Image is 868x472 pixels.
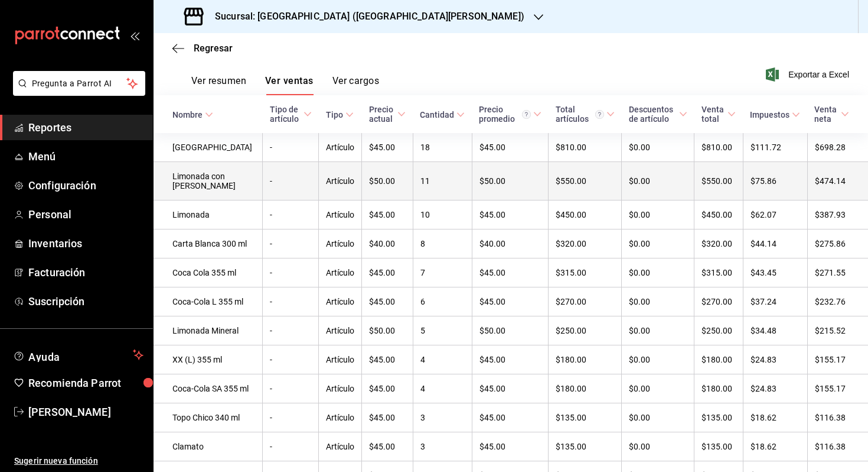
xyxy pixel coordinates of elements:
td: $45.00 [362,374,413,403]
td: Coca Cola 355 ml [154,258,263,287]
td: $62.07 [743,201,807,229]
td: - [263,374,319,403]
td: $45.00 [472,133,549,162]
td: $155.17 [807,374,868,403]
td: $387.93 [807,201,868,229]
td: $43.45 [743,258,807,287]
td: $275.86 [807,229,868,258]
span: Nombre [172,110,213,119]
svg: El total artículos considera cambios de precios en los artículos así como costos adicionales por ... [595,110,604,119]
td: $116.38 [807,403,868,432]
td: $550.00 [549,162,622,201]
td: $0.00 [622,201,694,229]
span: Facturación [28,264,143,280]
span: Sugerir nueva función [14,455,143,467]
td: XX (L) 355 ml [154,345,263,374]
td: Artículo [319,162,362,201]
td: $698.28 [807,133,868,162]
td: 3 [413,403,472,432]
td: $45.00 [362,432,413,461]
td: $315.00 [549,258,622,287]
td: $50.00 [362,316,413,345]
button: Pregunta a Parrot AI [13,71,145,96]
td: 5 [413,316,472,345]
td: Topo Chico 340 ml [154,403,263,432]
div: Cantidad [420,110,454,119]
td: Artículo [319,432,362,461]
td: $320.00 [549,229,622,258]
span: Tipo [326,110,354,119]
td: Artículo [319,229,362,258]
td: - [263,229,319,258]
span: Menú [28,148,143,164]
span: Precio actual [369,105,406,124]
button: Ver resumen [191,75,246,95]
td: Artículo [319,287,362,316]
td: $215.52 [807,316,868,345]
td: $180.00 [549,374,622,403]
td: $0.00 [622,316,694,345]
div: Descuentos de artículo [629,105,677,124]
td: $250.00 [549,316,622,345]
button: Ver ventas [265,75,314,95]
span: Tipo de artículo [270,105,312,124]
td: $450.00 [694,201,743,229]
td: $50.00 [362,162,413,201]
td: $474.14 [807,162,868,201]
td: [GEOGRAPHIC_DATA] [154,133,263,162]
button: Ver cargos [332,75,380,95]
td: $180.00 [694,374,743,403]
td: Clamato [154,432,263,461]
td: $0.00 [622,345,694,374]
span: Reportes [28,119,143,135]
div: Impuestos [750,110,789,119]
td: $116.38 [807,432,868,461]
div: Tipo [326,110,343,119]
td: $135.00 [694,432,743,461]
td: 7 [413,258,472,287]
td: Limonada Mineral [154,316,263,345]
span: Venta total [701,105,736,124]
td: $0.00 [622,287,694,316]
td: $450.00 [549,201,622,229]
span: Ayuda [28,348,128,362]
td: Artículo [319,201,362,229]
span: Impuestos [750,110,800,119]
td: $45.00 [472,403,549,432]
td: Limonada [154,201,263,229]
svg: Precio promedio = Total artículos / cantidad [522,110,531,119]
td: $24.83 [743,374,807,403]
td: $24.83 [743,345,807,374]
td: $18.62 [743,432,807,461]
span: Suscripción [28,293,143,309]
td: 8 [413,229,472,258]
td: $34.48 [743,316,807,345]
td: $271.55 [807,258,868,287]
button: Regresar [172,43,233,54]
td: $45.00 [362,403,413,432]
span: Personal [28,206,143,222]
a: Pregunta a Parrot AI [8,86,145,98]
td: $0.00 [622,374,694,403]
div: Venta neta [814,105,838,124]
td: $0.00 [622,432,694,461]
td: $0.00 [622,162,694,201]
td: $135.00 [694,403,743,432]
td: $320.00 [694,229,743,258]
td: Carta Blanca 300 ml [154,229,263,258]
span: Recomienda Parrot [28,375,143,391]
h3: Sucursal: [GEOGRAPHIC_DATA] ([GEOGRAPHIC_DATA][PERSON_NAME]) [205,9,524,24]
td: 4 [413,345,472,374]
td: Artículo [319,403,362,432]
td: $50.00 [472,162,549,201]
td: $45.00 [472,287,549,316]
td: Artículo [319,316,362,345]
div: Nombre [172,110,203,119]
td: $135.00 [549,403,622,432]
div: navigation tabs [191,75,379,95]
td: Artículo [319,258,362,287]
td: $40.00 [472,229,549,258]
td: Artículo [319,374,362,403]
td: $45.00 [362,201,413,229]
td: Coca-Cola L 355 ml [154,287,263,316]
